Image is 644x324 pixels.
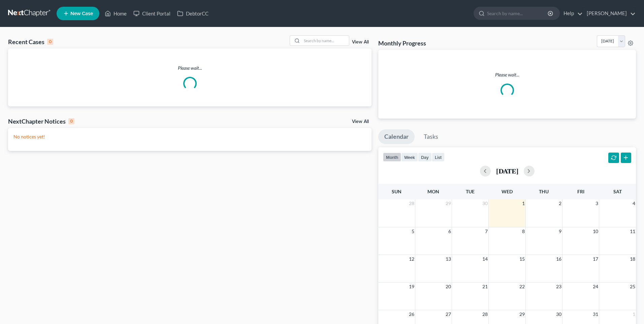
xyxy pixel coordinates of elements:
span: 14 [482,255,488,263]
a: View All [352,119,369,124]
a: Home [101,7,130,20]
span: 8 [521,227,525,235]
p: Please wait... [384,71,631,78]
button: list [432,153,445,162]
span: 25 [629,283,636,291]
span: Thu [539,189,549,194]
a: DebtorCC [174,7,212,20]
span: 18 [629,255,636,263]
span: 10 [592,227,599,235]
span: 31 [592,310,599,318]
div: 0 [68,118,74,124]
span: 1 [521,199,525,207]
span: 3 [595,199,599,207]
span: 28 [482,310,488,318]
div: Recent Cases [8,38,53,46]
span: 22 [519,283,525,291]
span: 30 [482,199,488,207]
a: Client Portal [130,7,174,20]
span: 28 [408,199,415,207]
h3: Monthly Progress [378,39,426,47]
a: Tasks [418,129,444,144]
span: 17 [592,255,599,263]
span: 30 [555,310,562,318]
button: day [418,153,432,162]
span: Mon [427,189,439,194]
div: 0 [47,39,53,45]
span: 1 [632,310,636,318]
span: 4 [632,199,636,207]
p: No notices yet! [13,133,366,140]
span: 6 [448,227,452,235]
span: 9 [558,227,562,235]
span: 19 [408,283,415,291]
span: Fri [577,189,584,194]
a: Help [560,7,583,20]
span: 29 [519,310,525,318]
span: Wed [502,189,513,194]
span: Tue [466,189,475,194]
span: 23 [555,283,562,291]
input: Search by name... [302,36,349,45]
span: 26 [408,310,415,318]
span: 27 [445,310,452,318]
span: 15 [519,255,525,263]
span: New Case [70,11,93,16]
a: Calendar [378,129,415,144]
button: month [383,153,401,162]
a: [PERSON_NAME] [583,7,636,20]
span: 16 [555,255,562,263]
span: 21 [482,283,488,291]
span: 5 [411,227,415,235]
button: week [401,153,418,162]
span: 13 [445,255,452,263]
span: 20 [445,283,452,291]
span: 29 [445,199,452,207]
input: Search by name... [487,7,549,20]
span: 11 [629,227,636,235]
span: 2 [558,199,562,207]
span: 24 [592,283,599,291]
span: 7 [484,227,488,235]
div: NextChapter Notices [8,117,74,125]
span: 12 [408,255,415,263]
p: Please wait... [8,65,372,71]
h2: [DATE] [496,167,518,174]
span: Sun [392,189,401,194]
a: View All [352,40,369,44]
span: Sat [613,189,622,194]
